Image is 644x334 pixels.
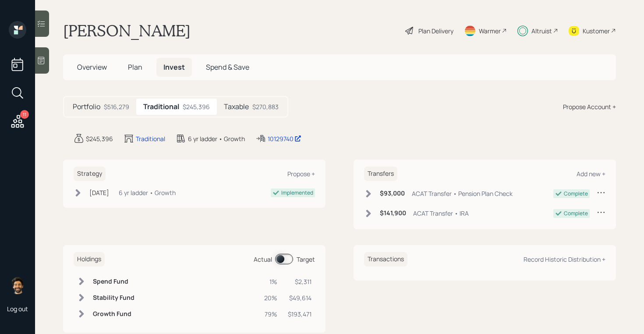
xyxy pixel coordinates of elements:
[264,277,277,286] div: 1%
[93,310,134,318] h6: Growth Fund
[74,252,105,266] h6: Holdings
[524,255,605,263] div: Record Historic Distribution +
[93,278,134,285] h6: Spend Fund
[297,255,315,264] div: Target
[136,134,165,143] div: Traditional
[364,167,397,181] h6: Transfers
[288,293,311,302] div: $49,614
[288,309,311,319] div: $193,471
[564,210,588,217] div: Complete
[89,188,109,197] div: [DATE]
[288,277,311,286] div: $2,311
[9,277,26,294] img: eric-schwartz-headshot.png
[77,62,107,72] span: Overview
[252,102,279,111] div: $270,883
[380,210,406,217] h6: $141,900
[104,102,129,111] div: $516,279
[413,209,469,218] div: ACAT Transfer • IRA
[119,188,176,197] div: 6 yr ladder • Growth
[86,134,113,143] div: $245,396
[163,62,185,72] span: Invest
[128,62,142,72] span: Plan
[268,134,301,143] div: 10129740
[531,26,552,36] div: Altruist
[564,190,588,198] div: Complete
[183,102,210,111] div: $245,396
[412,189,513,198] div: ACAT Transfer • Pension Plan Check
[264,293,277,302] div: 20%
[418,26,453,36] div: Plan Delivery
[583,26,610,36] div: Kustomer
[224,103,249,111] h5: Taxable
[281,189,313,197] div: Implemented
[264,309,277,319] div: 79%
[63,21,191,40] h1: [PERSON_NAME]
[143,103,179,111] h5: Traditional
[479,26,501,36] div: Warmer
[563,102,616,111] div: Propose Account +
[380,190,405,197] h6: $93,000
[7,305,28,313] div: Log out
[188,134,245,143] div: 6 yr ladder • Growth
[287,170,315,178] div: Propose +
[577,170,605,178] div: Add new +
[20,110,29,119] div: 11
[93,294,134,302] h6: Stability Fund
[254,255,272,264] div: Actual
[206,62,249,72] span: Spend & Save
[73,103,100,111] h5: Portfolio
[74,167,106,181] h6: Strategy
[364,252,407,266] h6: Transactions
